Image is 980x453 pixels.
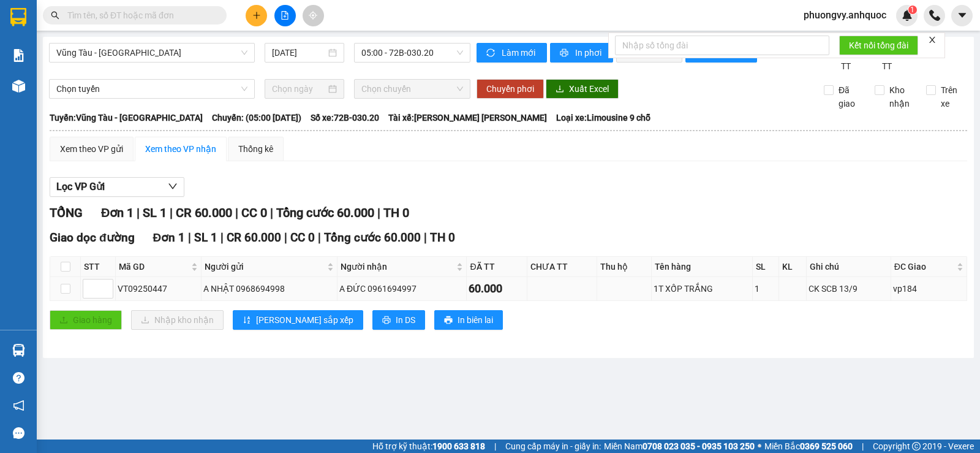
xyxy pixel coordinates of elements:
[12,49,25,62] img: solution-icon
[56,80,247,98] span: Chọn tuyến
[809,282,889,295] div: CK SCB 13/9
[67,9,212,22] input: Tìm tên, số ĐT hoặc mã đơn
[246,5,267,26] button: plus
[176,205,232,220] span: CR 60.000
[188,230,191,245] span: |
[10,40,108,55] div: A PHÁP
[119,260,189,273] span: Mã GD
[50,205,83,220] span: TỔNG
[388,111,547,124] span: Tài xế: [PERSON_NAME] [PERSON_NAME]
[467,257,527,277] th: ĐÃ TT
[12,344,25,357] img: warehouse-icon
[303,5,324,26] button: aim
[203,282,335,295] div: A NHẬT 0968694998
[372,440,485,453] span: Hỗ trợ kỹ thuật:
[270,205,273,220] span: |
[604,440,755,453] span: Miền Nam
[908,6,917,14] sup: 1
[382,316,391,325] span: printer
[324,230,421,245] span: Tổng cước 60.000
[281,11,289,20] span: file-add
[12,80,25,93] img: warehouse-icon
[221,230,224,245] span: |
[432,441,485,451] strong: 1900 633 818
[101,205,134,220] span: Đơn 1
[912,442,921,451] span: copyright
[81,257,116,277] th: STT
[377,205,380,220] span: |
[145,142,216,156] div: Xem theo VP nhận
[116,277,202,301] td: VT09250447
[779,257,806,277] th: KL
[10,8,26,26] img: logo-vxr
[10,10,108,40] div: VP 108 [PERSON_NAME]
[361,44,462,62] span: 05:00 - 72B-030.20
[276,205,374,220] span: Tổng cước 60.000
[227,230,281,245] span: CR 60.000
[928,36,937,44] span: close
[444,316,453,325] span: printer
[341,260,454,273] span: Người nhận
[60,142,123,156] div: Xem theo VP gửi
[51,11,59,20] span: search
[117,78,135,91] span: DĐ:
[643,441,755,451] strong: 0708 023 035 - 0935 103 250
[131,310,224,330] button: downloadNhập kho nhận
[372,310,425,330] button: printerIn DS
[893,282,965,295] div: vp184
[800,441,853,451] strong: 0369 525 060
[764,440,853,453] span: Miền Bắc
[309,11,317,20] span: aim
[556,111,650,124] span: Loại xe: Limousine 9 chỗ
[13,427,24,439] span: message
[153,230,186,245] span: Đơn 1
[839,36,918,55] button: Kết nối tổng đài
[546,79,619,99] button: downloadXuất Excel
[274,5,296,26] button: file-add
[243,316,251,325] span: sort-ascending
[753,257,779,277] th: SL
[233,310,363,330] button: sort-ascending[PERSON_NAME] sắp xếp
[469,280,524,297] div: 60.000
[117,55,257,72] div: 0937600072
[494,440,496,453] span: |
[951,5,973,26] button: caret-down
[527,257,597,277] th: CHƯA TT
[56,179,105,194] span: Lọc VP Gửi
[56,44,247,62] span: Vũng Tàu - Sân Bay
[654,282,750,295] div: 1T XỐP TRẮNG
[272,82,326,96] input: Chọn ngày
[383,205,409,220] span: TH 0
[168,181,178,191] span: down
[396,313,415,327] span: In DS
[50,230,135,245] span: Giao dọc đường
[238,142,273,156] div: Thống kê
[569,82,609,96] span: Xuất Excel
[272,46,326,59] input: 14/09/2025
[205,260,325,273] span: Người gửi
[560,48,570,58] span: printer
[290,230,315,245] span: CC 0
[894,260,954,273] span: ĐC Giao
[284,230,287,245] span: |
[575,46,603,59] span: In phơi
[137,205,140,220] span: |
[235,205,238,220] span: |
[10,12,29,25] span: Gửi:
[957,10,968,21] span: caret-down
[597,257,652,277] th: Thu hộ
[13,372,24,384] span: question-circle
[615,36,829,55] input: Nhập số tổng đài
[502,46,537,59] span: Làm mới
[434,310,503,330] button: printerIn biên lai
[50,310,122,330] button: uploadGiao hàng
[486,48,497,58] span: sync
[807,257,891,277] th: Ghi chú
[143,205,167,220] span: SL 1
[477,79,544,99] button: Chuyển phơi
[910,6,914,14] span: 1
[256,313,353,327] span: [PERSON_NAME] sắp xếp
[902,10,913,21] img: icon-new-feature
[477,43,547,63] button: syncLàm mới
[505,440,601,453] span: Cung cấp máy in - giấy in:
